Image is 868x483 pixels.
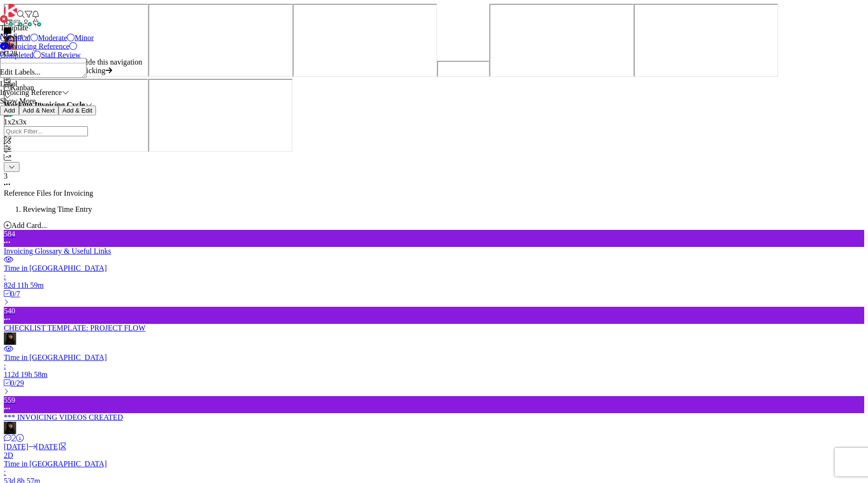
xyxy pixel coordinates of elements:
div: Time in [GEOGRAPHIC_DATA] [4,264,864,273]
span: 1x [4,118,11,126]
span: 2 [11,434,16,442]
div: CHECKLIST TEMPLATE: PROJECT FLOW [4,324,864,332]
img: ES [4,422,16,434]
span: Minor [75,34,94,42]
div: 559 [4,396,864,405]
div: Invoicing Glossary & Useful Links [4,247,864,256]
div: 584 [4,230,864,238]
div: ES [4,332,864,353]
span: : [4,468,6,476]
span: [DATE] [4,443,29,451]
span: [DATE] [36,443,61,451]
iframe: UserGuiding Knowledge Base [489,4,634,77]
span: 3x [19,118,27,126]
img: ES [4,332,16,345]
div: Time in [GEOGRAPHIC_DATA] [4,353,864,362]
div: 559 [4,396,864,413]
div: *** INVOICING VIDEOS CREATED [4,413,864,422]
div: 82d 11h 59m [4,281,864,290]
span: Reference Files for Invoicing [4,189,93,197]
span: Add Card... [11,221,47,229]
div: 540 [4,307,864,315]
span: 0/29 [10,379,24,387]
span: : [4,362,6,370]
a: Staff Review [33,51,81,59]
div: ES [4,422,864,443]
div: 112d 19h 58m [4,370,864,379]
a: Moderate [30,34,67,42]
span: Critical [8,34,30,42]
input: Quick Filter... [4,126,88,136]
iframe: UserGuiding AI Assistant [148,79,293,152]
a: 584Invoicing Glossary & Useful LinksTime in [GEOGRAPHIC_DATA]:82d 11h 59m0/7 [4,230,864,307]
div: 559*** INVOICING VIDEOS CREATED [4,396,864,422]
span: 0/7 [10,290,20,298]
span: : [4,273,6,281]
span: 3 [4,172,8,180]
div: 540 [4,307,864,324]
li: Reviewing Time Entry [23,205,125,214]
a: Minor [67,34,94,42]
div: 540CHECKLIST TEMPLATE: PROJECT FLOW [4,307,864,332]
iframe: UserGuiding Product Updates [634,4,778,77]
div: 584 [4,230,864,247]
iframe: UserGuiding AI Assistant Launcher [4,79,148,152]
button: Add & Edit [58,105,96,115]
span: Staff Review [41,51,81,59]
div: 2D [4,451,864,460]
span: Invoicing Reference [8,42,69,50]
div: Time in [GEOGRAPHIC_DATA] [4,460,864,468]
a: 540CHECKLIST TEMPLATE: PROJECT FLOWESTime in [GEOGRAPHIC_DATA]:112d 19h 58m0/29 [4,307,864,396]
button: Add & Next [19,105,58,115]
div: 584Invoicing Glossary & Useful Links [4,230,864,256]
span: 2x [11,118,19,126]
span: Moderate [38,34,67,42]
